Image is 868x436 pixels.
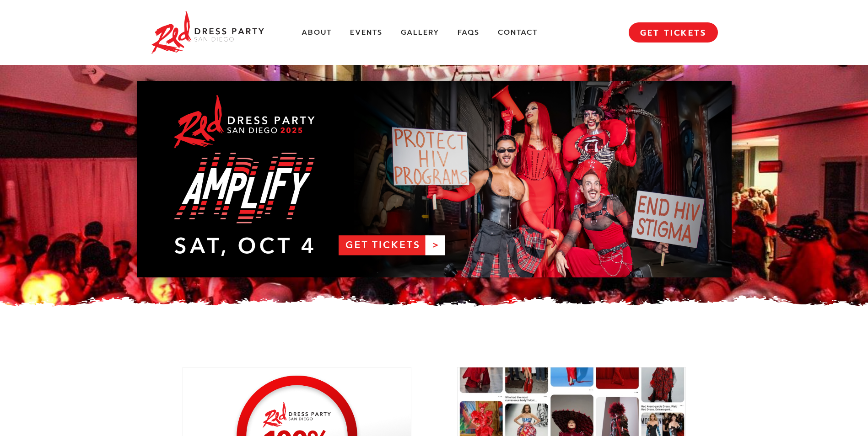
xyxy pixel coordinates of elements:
a: Events [350,28,383,37]
a: Contact [498,28,538,37]
img: Red Dress Party San Diego [151,9,265,56]
a: FAQs [458,28,480,37]
a: Gallery [401,28,439,37]
a: About [302,28,332,37]
a: GET TICKETS [629,22,718,43]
